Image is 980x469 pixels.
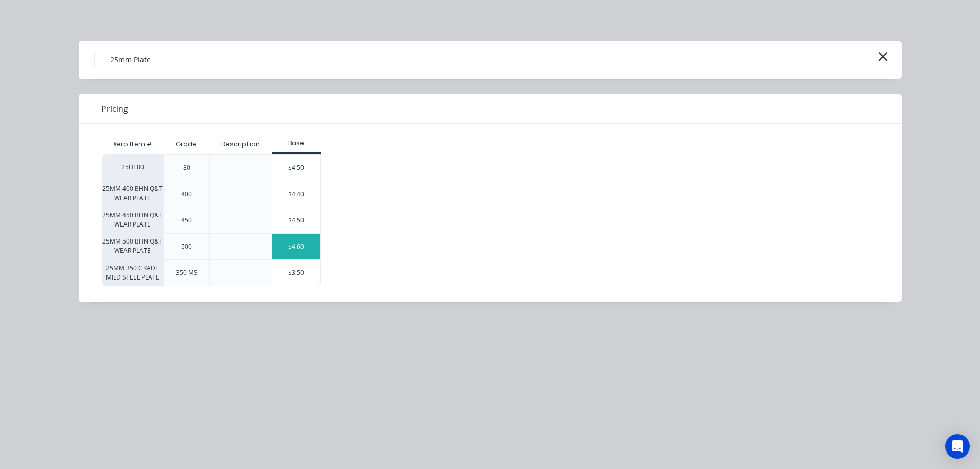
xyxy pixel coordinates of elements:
div: Base [272,138,321,148]
div: $4.50 [272,207,320,233]
div: 400 [181,189,192,199]
div: Grade [168,131,205,157]
div: 80 [183,163,190,172]
div: Open Intercom Messenger [945,434,970,459]
div: $3.50 [272,260,320,286]
div: Xero Item # [102,134,164,154]
div: $4.60 [272,234,320,259]
div: 25MM 350 GRADE MILD STEEL PLATE [102,259,164,286]
div: 350 MS [176,268,198,277]
div: 450 [181,216,192,225]
div: $4.40 [272,181,320,207]
div: 25MM 400 BHN Q&T WEAR PLATE [102,181,164,207]
div: 25MM 450 BHN Q&T WEAR PLATE [102,207,164,233]
span: Pricing [101,102,128,115]
div: Description [213,131,268,157]
div: 25HT80 [102,154,164,181]
div: 500 [181,242,192,251]
div: 25MM 500 BHN Q&T WEAR PLATE [102,233,164,259]
h4: 25mm Plate [94,51,166,68]
div: $4.50 [272,155,320,181]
